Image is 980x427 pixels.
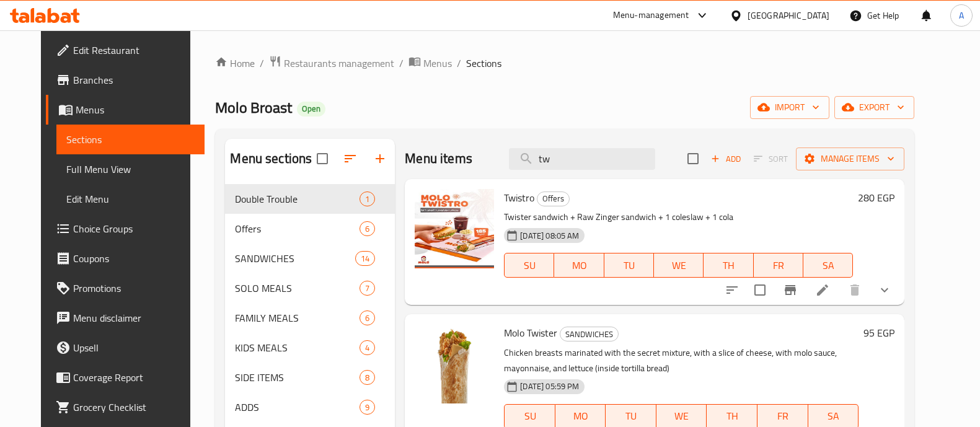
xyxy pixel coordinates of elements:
span: Menus [423,56,452,71]
div: items [360,191,375,206]
a: Full Menu View [56,154,205,184]
img: Twistro [415,189,494,268]
button: export [834,96,914,119]
a: Edit Menu [56,184,205,214]
button: WE [654,253,704,278]
span: 9 [360,402,374,413]
span: TH [709,257,748,275]
span: export [844,100,904,115]
a: Upsell [46,333,205,363]
span: Add [709,152,743,166]
div: items [360,400,375,415]
span: Promotions [73,281,195,296]
span: 6 [360,312,374,324]
span: SANDWICHES [560,327,618,341]
span: TH [712,407,753,425]
a: Choice Groups [46,214,205,244]
span: FR [762,407,803,425]
span: SA [813,407,854,425]
div: items [355,251,375,266]
span: Open [297,103,325,114]
svg: Show Choices [877,283,892,297]
span: 8 [360,372,374,384]
span: MO [559,257,599,275]
span: 4 [360,342,374,354]
div: KIDS MEALS [235,340,360,355]
div: SOLO MEALS [235,281,360,296]
nav: breadcrumb [215,55,914,71]
div: Double Trouble [235,191,360,206]
a: Coupons [46,244,205,273]
span: Restaurants management [284,56,394,71]
span: WE [661,407,702,425]
a: Grocery Checklist [46,392,205,422]
span: Sort sections [335,144,365,174]
div: SOLO MEALS7 [225,273,395,303]
span: Offers [235,221,360,236]
span: Select section [680,146,706,172]
div: SIDE ITEMS8 [225,363,395,392]
span: Branches [73,73,195,87]
li: / [457,56,461,71]
div: SANDWICHES14 [225,244,395,273]
span: [DATE] 08:05 AM [515,230,584,242]
div: Double Trouble1 [225,184,395,214]
span: Edit Menu [66,191,195,206]
a: Coverage Report [46,363,205,392]
button: Add [706,149,746,169]
button: MO [554,253,604,278]
span: Add item [706,149,746,169]
h6: 95 EGP [863,324,894,341]
div: items [360,340,375,355]
span: FAMILY MEALS [235,310,360,325]
span: Sections [466,56,501,71]
a: Sections [56,125,205,154]
span: Molo Twister [504,324,557,342]
span: SANDWICHES [235,251,355,266]
span: 6 [360,223,374,235]
div: Open [297,102,325,117]
div: KIDS MEALS4 [225,333,395,363]
div: SANDWICHES [560,327,619,341]
span: A [959,9,964,22]
div: ADDS9 [225,392,395,422]
span: Manage items [806,151,894,167]
span: Upsell [73,340,195,355]
span: import [760,100,819,115]
span: Edit Restaurant [73,43,195,58]
a: Menus [46,95,205,125]
span: Coupons [73,251,195,266]
span: [DATE] 05:59 PM [515,381,584,392]
span: Menu disclaimer [73,310,195,325]
div: items [360,281,375,296]
span: SU [510,257,549,275]
span: WE [659,257,699,275]
div: items [360,310,375,325]
a: Edit Restaurant [46,35,205,65]
button: import [750,96,829,119]
h2: Menu sections [230,149,312,168]
span: Offers [537,191,569,206]
div: Offers [537,191,570,206]
img: Molo Twister [415,324,494,403]
a: Restaurants management [269,55,394,71]
button: SU [504,253,554,278]
a: Menu disclaimer [46,303,205,333]
button: FR [754,253,803,278]
p: Chicken breasts marinated with the secret mixture, with a slice of cheese, with molo sauce, mayon... [504,345,859,376]
span: SIDE ITEMS [235,370,360,385]
span: 1 [360,193,374,205]
div: FAMILY MEALS6 [225,303,395,333]
span: TU [609,257,649,275]
span: Full Menu View [66,162,195,177]
a: Branches [46,65,205,95]
a: Edit menu item [815,283,830,297]
a: Promotions [46,273,205,303]
span: 7 [360,283,374,294]
div: items [360,221,375,236]
div: Offers6 [225,214,395,244]
span: Twistro [504,188,534,207]
span: Grocery Checklist [73,400,195,415]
